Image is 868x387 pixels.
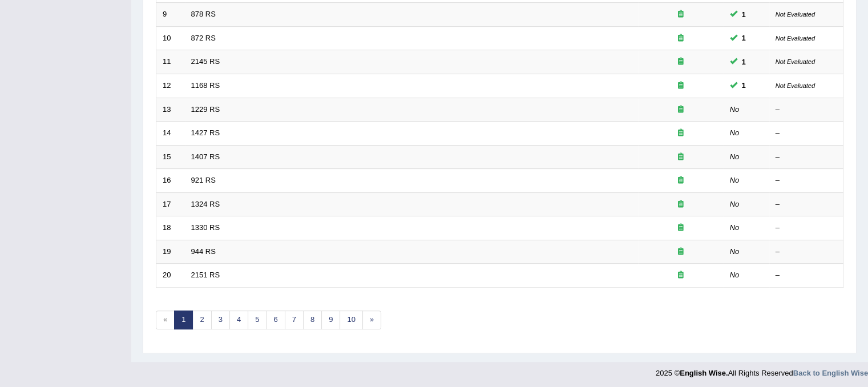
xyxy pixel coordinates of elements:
[730,200,740,208] em: No
[211,311,230,329] a: 3
[156,169,185,193] td: 16
[644,33,717,44] div: Exam occurring question
[644,128,717,139] div: Exam occurring question
[191,81,220,90] a: 1168 RS
[730,223,740,232] em: No
[321,311,340,329] a: 9
[644,199,717,210] div: Exam occurring question
[730,105,740,114] em: No
[644,152,717,163] div: Exam occurring question
[776,223,837,233] div: –
[156,145,185,169] td: 15
[730,152,740,161] em: No
[644,247,717,257] div: Exam occurring question
[156,3,185,27] td: 9
[644,57,717,67] div: Exam occurring question
[680,369,728,377] strong: English Wise.
[248,311,267,329] a: 5
[644,80,717,91] div: Exam occurring question
[730,271,740,279] em: No
[644,104,717,115] div: Exam occurring question
[191,105,220,114] a: 1229 RS
[191,34,216,42] a: 872 RS
[156,192,185,216] td: 17
[737,32,750,44] span: You can still take this question
[191,223,220,232] a: 1330 RS
[776,152,837,163] div: –
[776,35,815,42] small: Not Evaluated
[737,9,750,21] span: You can still take this question
[191,247,216,256] a: 944 RS
[776,128,837,139] div: –
[793,369,868,377] a: Back to English Wise
[156,122,185,146] td: 14
[156,240,185,264] td: 19
[737,79,750,91] span: You can still take this question
[156,264,185,288] td: 20
[156,311,175,329] span: «
[191,128,220,137] a: 1427 RS
[191,200,220,208] a: 1324 RS
[730,128,740,137] em: No
[730,247,740,256] em: No
[174,311,193,329] a: 1
[191,57,220,66] a: 2145 RS
[192,311,211,329] a: 2
[776,199,837,210] div: –
[156,216,185,240] td: 18
[191,152,220,161] a: 1407 RS
[303,311,322,329] a: 8
[229,311,248,329] a: 4
[191,176,216,184] a: 921 RS
[156,50,185,74] td: 11
[776,58,815,65] small: Not Evaluated
[191,10,216,18] a: 878 RS
[156,26,185,50] td: 10
[644,175,717,186] div: Exam occurring question
[340,311,362,329] a: 10
[776,11,815,18] small: Not Evaluated
[737,56,750,68] span: You can still take this question
[730,176,740,184] em: No
[776,270,837,281] div: –
[156,98,185,122] td: 13
[776,104,837,115] div: –
[776,175,837,186] div: –
[644,270,717,281] div: Exam occurring question
[266,311,285,329] a: 6
[285,311,304,329] a: 7
[644,223,717,233] div: Exam occurring question
[191,271,220,279] a: 2151 RS
[656,362,868,378] div: 2025 © All Rights Reserved
[644,9,717,20] div: Exam occurring question
[776,82,815,89] small: Not Evaluated
[776,247,837,257] div: –
[156,74,185,98] td: 12
[362,311,381,329] a: »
